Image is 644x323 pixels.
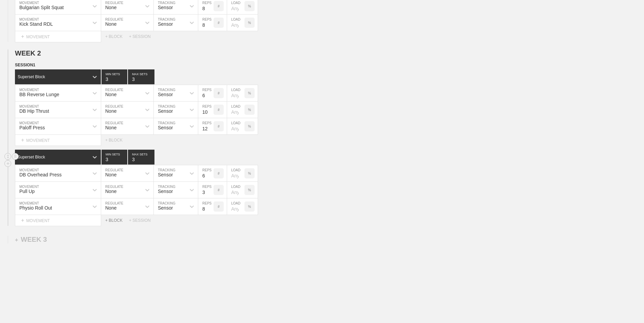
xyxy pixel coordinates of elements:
div: + SESSION [129,34,156,39]
p: # [218,108,220,112]
div: DB Hip Thrust [19,108,49,114]
p: # [218,4,220,8]
div: None [105,205,116,211]
p: % [248,172,251,175]
p: % [248,205,251,209]
div: Sensor [158,21,173,27]
span: + [21,217,24,223]
p: # [218,188,220,192]
input: None [128,150,154,165]
div: Pull Up [19,189,35,194]
div: Physio Roll Out [19,205,52,211]
div: MOVEMENT [15,135,101,146]
input: Any [227,118,244,134]
div: Sensor [158,92,173,97]
div: MOVEMENT [15,31,101,42]
p: % [248,4,251,8]
div: Bulgarian Split Squat [19,5,64,10]
p: # [218,125,220,128]
div: + SESSION [129,218,156,223]
div: + BLOCK [105,138,129,143]
input: Any [227,15,244,31]
div: Sensor [158,125,173,130]
span: + [15,237,18,243]
input: Any [227,165,244,181]
p: % [248,91,251,95]
div: MOVEMENT [15,215,101,226]
div: Sensor [158,108,173,114]
p: % [248,188,251,192]
div: Superset Block [18,155,45,159]
p: # [218,91,220,95]
p: # [218,172,220,175]
div: Sensor [158,189,173,194]
div: None [105,172,116,177]
input: Any [227,198,244,215]
div: WEEK 3 [15,236,47,243]
p: % [248,21,251,25]
input: Any [227,182,244,198]
input: Any [227,85,244,101]
p: % [248,125,251,128]
div: + BLOCK [105,218,129,223]
span: + [21,34,24,39]
div: None [105,21,116,27]
div: Sensor [158,5,173,10]
div: Superset Block [18,74,45,79]
p: # [218,205,220,209]
iframe: Chat Widget [610,290,644,323]
div: + BLOCK [105,34,129,39]
input: None [128,69,154,84]
div: None [105,108,116,114]
span: + [21,137,24,143]
div: Sensor [158,205,173,211]
div: Paloff Press [19,125,45,130]
span: WEEK 2 [15,49,41,57]
span: SESSION 1 [15,63,35,67]
div: BB Reverse Lunge [19,92,59,97]
input: Any [227,102,244,118]
div: Kick Stand RDL [19,21,53,27]
div: Sensor [158,172,173,177]
div: DB Overhead Press [19,172,62,177]
div: None [105,5,116,10]
div: None [105,189,116,194]
p: # [218,21,220,25]
div: None [105,92,116,97]
p: % [248,108,251,112]
div: None [105,125,116,130]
